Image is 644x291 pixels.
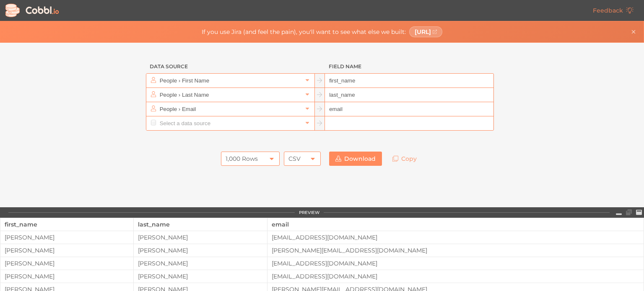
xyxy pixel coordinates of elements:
[272,218,640,231] div: email
[267,273,644,280] div: [EMAIL_ADDRESS][DOMAIN_NAME]
[158,102,302,116] input: Select a data source
[587,3,640,18] a: Feedback
[288,152,301,166] div: CSV
[5,218,129,231] div: first_name
[0,260,133,267] div: [PERSON_NAME]
[628,27,639,37] button: Close banner
[134,273,267,280] div: [PERSON_NAME]
[158,74,302,88] input: Select a data source
[415,28,431,35] span: [URL]
[226,152,258,166] div: 1,000 Rows
[134,260,267,267] div: [PERSON_NAME]
[146,59,315,74] h3: Data Source
[386,152,423,166] a: Copy
[267,260,644,267] div: [EMAIL_ADDRESS][DOMAIN_NAME]
[202,28,406,35] span: If you use Jira (and feel the pain), you'll want to see what else we built:
[267,247,644,254] div: [PERSON_NAME][EMAIL_ADDRESS][DOMAIN_NAME]
[325,59,494,74] h3: Field Name
[409,26,443,37] a: [URL]
[138,218,262,231] div: last_name
[0,234,133,241] div: [PERSON_NAME]
[329,152,382,166] a: Download
[299,210,319,215] div: PREVIEW
[0,273,133,280] div: [PERSON_NAME]
[158,116,302,130] input: Select a data source
[134,234,267,241] div: [PERSON_NAME]
[134,247,267,254] div: [PERSON_NAME]
[267,234,644,241] div: [EMAIL_ADDRESS][DOMAIN_NAME]
[158,88,302,102] input: Select a data source
[0,247,133,254] div: [PERSON_NAME]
